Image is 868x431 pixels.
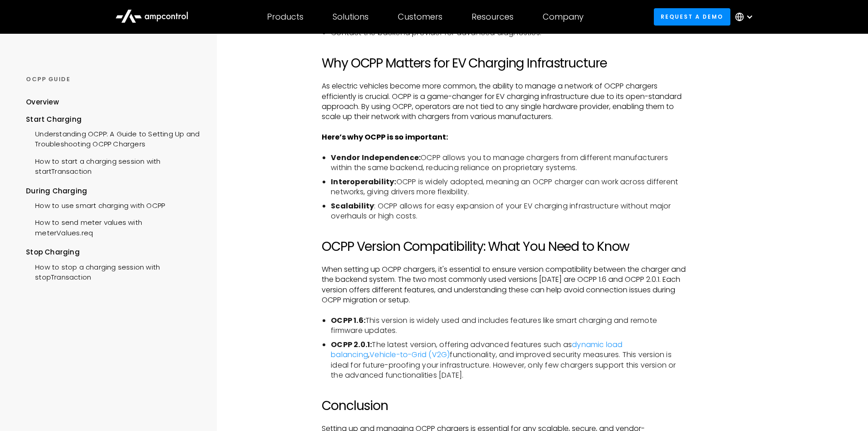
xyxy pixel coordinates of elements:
a: How to start a charging session with startTransaction [26,152,200,179]
div: Overview [26,97,59,107]
strong: Vendor Independence: [331,152,421,163]
p: ‍ [322,71,690,81]
strong: OCPP 1.6: [331,315,365,326]
strong: Scalability [331,201,374,211]
strong: Here’s why OCPP is so important: [322,132,448,142]
a: How to use smart charging with OCPP [26,196,165,213]
h2: OCPP Version Compatibility: What You Need to Know [322,239,690,254]
li: OCPP is widely adopted, meaning an OCPP charger can work across different networks, giving driver... [331,177,690,197]
p: ‍ [322,229,690,239]
p: As electric vehicles become more common, the ability to manage a network of OCPP chargers efficie... [322,81,690,122]
p: When setting up OCPP chargers, it's essential to ensure version compatibility between the charger... [322,265,690,306]
li: The latest version, offering advanced features such as , functionality, and improved security mea... [331,340,690,381]
div: During Charging [26,186,200,196]
h2: Conclusion [322,398,690,414]
div: Company [543,12,584,22]
a: Request a demo [654,8,730,25]
p: ‍ [322,388,690,398]
a: Vehicle-to-Grid (V2G) [370,349,450,360]
div: Products [267,12,303,22]
div: Resources [472,12,514,22]
strong: OCPP 2.0.1: [331,339,372,350]
strong: Interoperability: [331,177,396,187]
p: ‍ [322,122,690,132]
div: Solutions [333,12,369,22]
div: Stop Charging [26,247,200,257]
li: : OCPP allows for easy expansion of your EV charging infrastructure without major overhauls or hi... [331,201,690,222]
p: ‍ [322,413,690,423]
div: OCPP GUIDE [26,75,200,83]
p: ‍ [322,254,690,265]
a: How to stop a charging session with stopTransaction [26,258,200,285]
a: Overview [26,97,59,114]
li: OCPP allows you to manage chargers from different manufacturers within the same backend, reducing... [331,153,690,173]
a: Understanding OCPP: A Guide to Setting Up and Troubleshooting OCPP Chargers [26,125,200,152]
li: This version is widely used and includes features like smart charging and remote firmware updates. [331,316,690,336]
p: ‍ [322,46,690,56]
div: Customers [398,12,442,22]
div: Start Charging [26,114,200,125]
a: dynamic load balancing [331,339,622,360]
p: ‍ [322,143,690,153]
a: How to send meter values with meterValues.req [26,213,200,240]
h2: Why OCPP Matters for EV Charging Infrastructure [322,56,690,71]
p: ‍ [322,306,690,316]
